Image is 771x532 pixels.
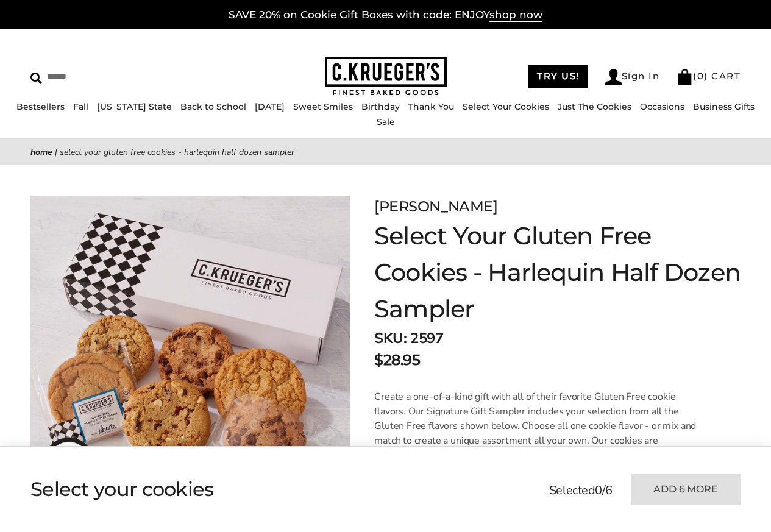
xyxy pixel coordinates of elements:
[30,145,741,159] nav: breadcrumbs
[374,218,741,327] h1: Select Your Gluten Free Cookies - Harlequin Half Dozen Sampler
[374,349,420,371] p: $28.95
[361,101,400,112] a: Birthday
[631,474,741,505] button: Add 6 more
[30,73,42,84] img: Search
[180,101,246,112] a: Back to School
[549,481,613,500] p: Selected /
[410,328,443,348] span: 2597
[489,9,542,22] span: shop now
[30,67,193,86] input: Search
[293,101,353,112] a: Sweet Smiles
[677,69,693,85] img: Bag
[605,69,622,85] img: Account
[605,482,613,498] span: 6
[30,196,350,515] img: Select Your Gluten Free Cookies - Harlequin Half Dozen Sampler
[595,482,602,498] span: 0
[558,101,631,112] a: Just The Cookies
[374,389,708,463] p: Create a one-of-a-kind gift with all of their favorite Gluten Free cookie flavors. Our Signature ...
[374,328,407,348] strong: SKU:
[73,101,88,112] a: Fall
[97,101,172,112] a: [US_STATE] State
[528,65,588,88] a: TRY US!
[377,116,395,127] a: Sale
[16,101,65,112] a: Bestsellers
[605,69,660,85] a: Sign In
[60,146,294,158] span: Select Your Gluten Free Cookies - Harlequin Half Dozen Sampler
[677,70,741,82] a: (0) CART
[30,146,52,158] a: Home
[55,146,57,158] span: |
[693,101,755,112] a: Business Gifts
[374,196,741,218] p: [PERSON_NAME]
[229,9,542,22] a: SAVE 20% on Cookie Gift Boxes with code: ENJOYshop now
[255,101,285,112] a: [DATE]
[408,101,454,112] a: Thank You
[325,57,447,96] img: C.KRUEGER'S
[463,101,549,112] a: Select Your Cookies
[640,101,684,112] a: Occasions
[697,70,705,82] span: 0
